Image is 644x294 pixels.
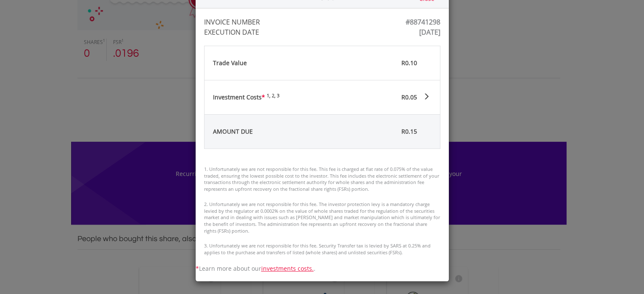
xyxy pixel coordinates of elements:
[213,59,247,67] span: Trade Value
[204,27,295,37] div: EXECUTION DATE
[204,17,295,27] div: INVOICE NUMBER
[401,59,417,67] span: R0.10
[196,264,449,273] div: Learn more about our .
[204,166,440,192] li: 1. Unfortunately we are not responsible for this fee. This fee is charged at flat rate of 0.075% ...
[213,127,253,135] span: AMOUNT DUE
[261,264,314,272] a: investments costs.
[401,127,417,135] span: R0.15
[419,27,440,37] div: [DATE]
[401,93,417,101] span: R0.05
[267,93,279,99] sup: 1, 2, 3
[213,93,265,101] span: Investment Costs
[204,201,440,234] li: 2. Unfortunately we are not responsible for this fee. The investor protection levy is a mandatory...
[204,242,440,256] li: 3. Unfortunately we are not responsible for this fee. Security Transfer tax is levied by SARS at ...
[406,17,440,27] div: #88741298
